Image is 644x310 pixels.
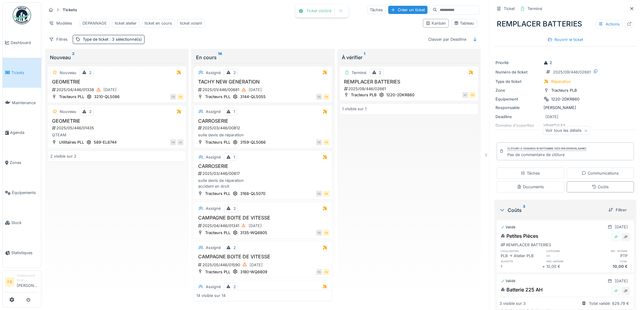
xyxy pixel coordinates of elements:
[233,109,235,114] div: 1
[496,96,541,102] div: Équipement
[496,79,541,84] div: Type de ticket
[103,87,117,93] div: [DATE]
[589,249,630,253] h6: ref. interne
[612,287,621,295] div: JP
[205,191,230,196] div: Tracteurs PLL
[501,259,543,263] h6: quantité
[180,20,202,26] div: ticket volant
[11,250,39,256] span: Statistiques
[426,35,469,44] div: Classer par Deadline
[324,139,330,145] div: FB
[198,261,330,269] div: 2025/05/446/01590
[388,6,428,14] div: Créer un ticket
[352,70,366,76] div: Terminé
[615,278,628,284] div: [DATE]
[198,222,330,230] div: 2025/04/446/01341
[50,118,184,124] h3: GEOMETRIE
[501,296,551,301] div: REMPLACER BATTERIES
[454,20,474,26] div: Tableau
[551,79,571,84] div: Réparation
[233,70,236,76] div: 2
[496,105,541,111] div: Responsable
[582,170,619,176] div: Communications
[10,160,39,165] span: Zones
[324,230,330,236] div: FB
[5,273,39,292] a: FB Gestionnaire local[PERSON_NAME]
[545,36,586,44] div: Rouvrir le ticket
[59,139,84,145] div: Utilitaires PLL
[89,70,92,76] div: 2
[3,148,41,178] a: Zones
[504,6,515,12] div: Ticket
[46,35,70,44] div: Filtres
[3,88,41,118] a: Maintenance
[496,114,541,120] div: Deadline
[108,37,142,42] span: : 3 sélectionné(s)
[59,94,84,100] div: Tracteurs PLL
[206,245,221,250] div: Assigné
[205,230,230,236] div: Tracteurs PLL
[11,70,39,76] span: Tickets
[615,224,628,230] div: [DATE]
[589,259,630,263] h6: total
[3,178,41,208] a: Équipements
[198,125,330,131] div: 2025/03/446/00812
[612,233,621,241] div: JP
[551,96,580,102] div: 1220-2DKR860
[3,238,41,268] a: Statistiques
[501,278,516,284] div: Validé
[342,106,367,112] div: 1 visible sur 1
[324,269,330,275] div: FB
[316,230,322,236] div: FB
[205,139,230,145] div: Tracteurs PLL
[589,301,629,306] div: Total validé: 629,79 €
[94,94,120,100] div: 3210-QL5086
[316,139,322,145] div: FB
[196,254,330,260] h3: CAMPAGNE BOITE DE VITESSE
[3,118,41,148] a: Agenda
[206,206,221,211] div: Assigné
[547,249,588,253] h6: catégorie
[517,184,544,190] div: Documents
[205,269,230,275] div: Tracteurs PLL
[177,139,184,145] div: JH
[367,5,386,14] div: Tâches
[501,286,543,293] div: Batterie 225 AH
[240,269,267,275] div: 3180-WQ6809
[11,220,39,226] span: Stock
[553,69,591,75] div: 2025/09/446/02661
[528,6,542,12] div: Terminé
[495,16,637,32] div: REMPLACER BATTERIES
[206,70,221,76] div: Assigné
[50,79,184,85] h3: GEOMETRIE
[496,60,541,66] div: Priorité
[499,206,604,214] div: Coûts
[544,60,552,66] div: 2
[462,92,468,98] div: JP
[324,191,330,197] div: FB
[622,233,630,241] div: JP
[240,230,267,236] div: 3135-WQ6805
[170,94,176,100] div: FB
[316,191,322,197] div: FB
[249,87,262,93] div: [DATE]
[94,139,117,145] div: 589-EL8744
[46,19,75,28] div: Modèles
[324,94,330,100] div: FB
[342,54,476,61] div: À vérifier
[496,87,541,93] div: Zone
[198,86,330,94] div: 2025/01/446/00681
[205,94,230,100] div: Tracteurs PLL
[60,109,76,114] div: Nouveau
[547,259,588,263] h6: prix unitaire
[240,191,265,196] div: 3168-QL5070
[51,125,184,131] div: 2025/05/446/01435
[379,70,382,76] div: 2
[60,70,76,76] div: Nouveau
[196,132,330,138] div: suite devis de réparation
[17,273,39,283] div: Gestionnaire local
[145,20,172,26] div: ticket en cours
[11,40,39,46] span: Dashboard
[551,87,577,93] div: Tracteurs PLB
[546,114,559,120] div: [DATE]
